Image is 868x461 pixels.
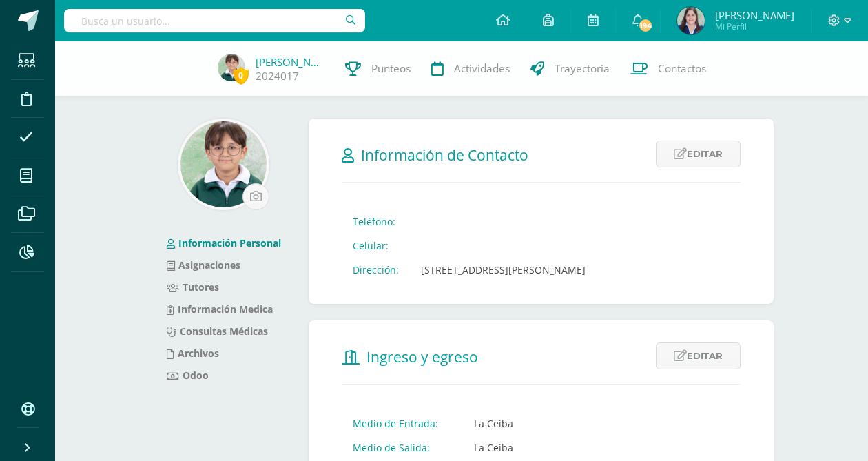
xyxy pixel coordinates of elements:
span: 0 [234,67,249,84]
a: Punteos [335,41,421,96]
span: Información de Contacto [361,145,528,165]
a: Archivos [167,347,219,360]
span: 194 [638,18,653,33]
td: La Ceiba [463,436,543,460]
td: [STREET_ADDRESS][PERSON_NAME] [410,258,597,282]
a: Información Personal [167,236,281,249]
td: Celular: [342,234,410,258]
span: Trayectoria [555,61,610,76]
a: Información Medica [167,303,273,316]
span: Mi Perfil [715,21,794,32]
td: Teléfono: [342,209,410,234]
span: Actividades [454,61,510,76]
a: Odoo [167,369,209,382]
a: Tutores [167,280,219,294]
span: Punteos [371,61,411,76]
td: Medio de Salida: [342,436,463,460]
a: Consultas Médicas [167,325,268,338]
input: Busca un usuario... [64,9,365,32]
a: [PERSON_NAME] [256,55,324,69]
span: [PERSON_NAME] [715,8,794,22]
a: Editar [656,342,741,369]
span: Contactos [658,61,706,76]
img: d5d5317d383262c74e6800b0c71702be.png [218,54,245,81]
img: 49044d600b70773a18eb1d98d3b17b58.png [180,121,267,207]
td: Dirección: [342,258,410,282]
img: 4580ac292eff67b9f38c534a54293cd6.png [677,7,705,34]
a: Editar [656,141,741,167]
a: 2024017 [256,69,299,83]
td: Medio de Entrada: [342,411,463,436]
a: Actividades [421,41,520,96]
a: Contactos [620,41,716,96]
a: Asignaciones [167,258,240,272]
a: Trayectoria [520,41,620,96]
span: Ingreso y egreso [366,347,478,367]
td: La Ceiba [463,411,543,436]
